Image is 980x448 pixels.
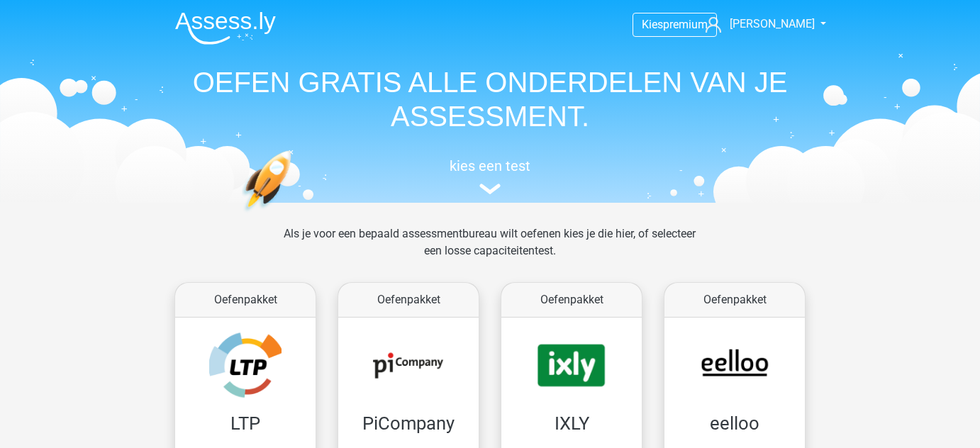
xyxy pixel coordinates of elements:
a: kies een test [164,157,816,195]
h1: OEFEN GRATIS ALLE ONDERDELEN VAN JE ASSESSMENT. [164,65,816,133]
img: oefenen [242,150,346,279]
img: Assessly [175,11,276,45]
div: Als je voor een bepaald assessmentbureau wilt oefenen kies je die hier, of selecteer een losse ca... [272,225,707,276]
a: Kiespremium [633,15,716,34]
img: assessment [479,184,501,194]
a: [PERSON_NAME] [700,16,816,33]
span: Kies [642,18,663,31]
h5: kies een test [164,157,816,174]
span: premium [663,18,708,31]
span: [PERSON_NAME] [730,17,815,30]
